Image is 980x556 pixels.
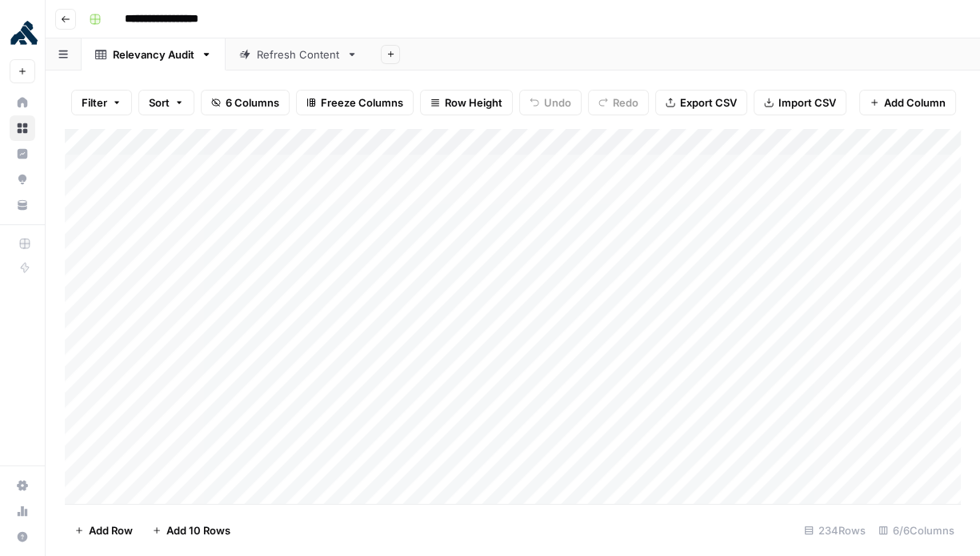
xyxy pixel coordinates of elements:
[10,498,35,524] a: Usage
[10,18,38,47] img: Kong Logo
[82,38,226,71] a: Relevancy Audit
[544,95,571,111] span: Undo
[71,90,132,115] button: Filter
[754,90,846,115] button: Import CSV
[257,46,340,62] div: Refresh Content
[10,90,35,115] a: Home
[588,90,649,115] button: Redo
[138,90,194,115] button: Sort
[296,90,414,115] button: Freeze Columns
[872,518,961,543] div: 6/6 Columns
[798,518,872,543] div: 234 Rows
[321,95,403,111] span: Freeze Columns
[10,13,35,53] button: Workspace: Kong
[10,192,35,218] a: Your Data
[82,95,107,111] span: Filter
[10,473,35,498] a: Settings
[445,95,502,111] span: Row Height
[149,95,170,111] span: Sort
[226,38,371,71] a: Refresh Content
[113,46,194,62] div: Relevancy Audit
[65,518,142,543] button: Add Row
[166,522,230,538] span: Add 10 Rows
[680,95,737,111] span: Export CSV
[201,90,290,115] button: 6 Columns
[778,95,836,111] span: Import CSV
[613,95,638,111] span: Redo
[10,115,35,141] a: Browse
[226,95,279,111] span: 6 Columns
[655,90,747,115] button: Export CSV
[10,167,35,192] a: Opportunities
[420,90,513,115] button: Row Height
[89,522,133,538] span: Add Row
[10,524,35,550] button: Help + Support
[859,90,956,115] button: Add Column
[142,518,240,543] button: Add 10 Rows
[884,95,946,111] span: Add Column
[519,90,582,115] button: Undo
[10,141,35,167] a: Insights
